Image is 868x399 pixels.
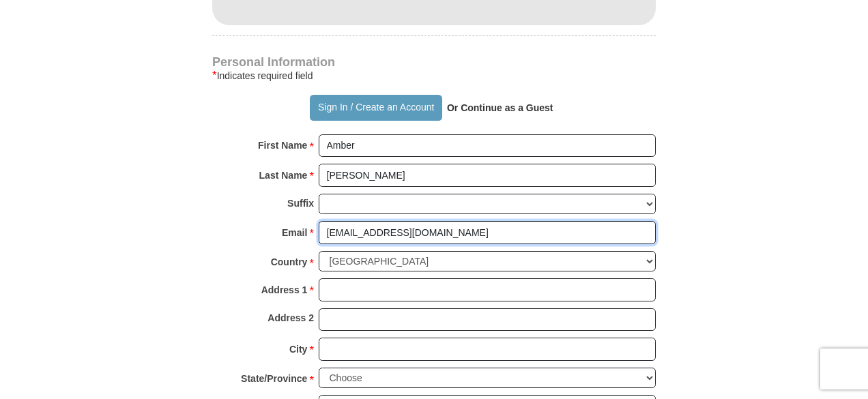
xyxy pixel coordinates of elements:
[289,340,307,359] strong: City
[261,280,308,299] strong: Address 1
[282,223,307,242] strong: Email
[287,194,314,213] strong: Suffix
[212,68,656,84] div: Indicates required field
[267,308,314,327] strong: Address 2
[212,57,656,68] h4: Personal Information
[271,252,308,271] strong: Country
[241,369,307,388] strong: State/Province
[310,95,442,121] button: Sign In / Create an Account
[258,136,307,155] strong: First Name
[259,166,308,185] strong: Last Name
[447,102,553,113] strong: Or Continue as a Guest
